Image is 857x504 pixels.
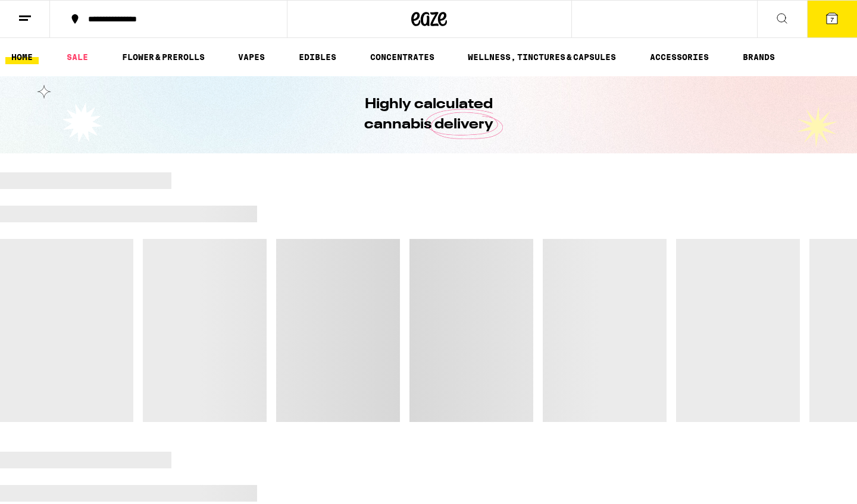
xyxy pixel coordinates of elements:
a: HOME [5,50,39,64]
a: CONCENTRATES [364,50,440,64]
span: 7 [830,16,834,23]
button: BRANDS [737,50,781,64]
a: SALE [61,50,94,64]
a: VAPES [232,50,271,64]
a: FLOWER & PREROLLS [116,50,211,64]
a: WELLNESS, TINCTURES & CAPSULES [462,50,622,64]
button: 7 [807,1,857,37]
a: ACCESSORIES [644,50,715,64]
h1: Highly calculated cannabis delivery [330,94,527,135]
a: EDIBLES [293,50,342,64]
span: Help [27,8,52,19]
